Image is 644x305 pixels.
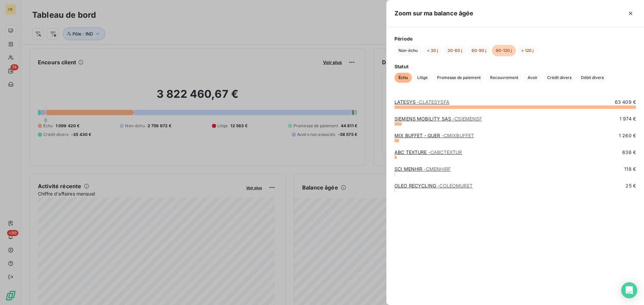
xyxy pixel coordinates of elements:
a: SCI MENHIR [394,166,451,172]
button: Crédit divers [543,73,576,83]
h5: Zoom sur ma balance âgée [394,9,474,18]
a: OLEO RECYCLING [394,183,473,188]
span: 63 409 € [615,99,636,105]
button: Litige [413,73,432,83]
button: Promesse de paiement [433,73,485,83]
span: Période [394,35,636,42]
span: - CLATESYSFA [417,99,449,105]
span: 1 974 € [620,116,636,122]
a: MIX BUFFET - GUER [394,133,474,138]
a: ABC TEXTURE [394,149,462,155]
button: 90-120 j [492,45,516,56]
button: Échu [394,73,412,83]
div: Open Intercom Messenger [621,282,637,298]
span: 1 260 € [619,132,636,139]
button: 30-60 j [443,45,466,56]
button: Recouvrement [486,73,522,83]
span: 636 € [622,149,636,156]
button: Avoir [524,73,542,83]
button: > 120 j [517,45,538,56]
span: 25 € [626,182,636,189]
button: < 30 j [423,45,442,56]
span: 118 € [624,166,636,172]
button: 60-90 j [468,45,490,56]
span: - CMIXBUFFET [442,133,474,138]
span: - CABCTEXTUR [428,149,462,155]
a: LATESYS [394,99,449,105]
a: SIEMENS MOBILITY SAS [394,116,482,122]
span: - COLEOMURET [437,183,473,188]
span: - CMENHIRF [424,166,451,172]
button: Non-échu [394,45,422,56]
span: Statut [394,63,636,70]
span: - CSIEMENSF [452,116,482,122]
button: Débit divers [577,73,608,83]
